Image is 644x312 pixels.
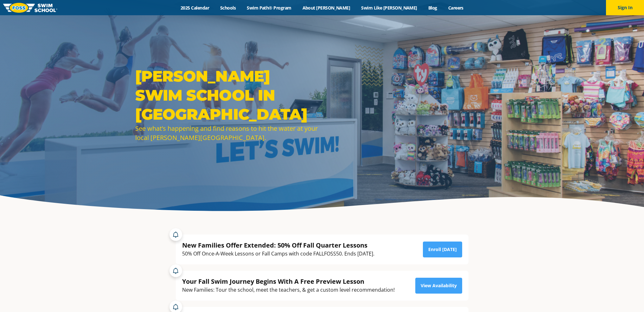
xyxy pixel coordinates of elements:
[175,5,215,11] a: 2025 Calendar
[135,67,319,124] h1: [PERSON_NAME] Swim School in [GEOGRAPHIC_DATA]
[135,124,319,142] div: See what’s happening and find reasons to hit the water at your local [PERSON_NAME][GEOGRAPHIC_DATA].
[297,5,356,11] a: About [PERSON_NAME]
[443,5,469,11] a: Careers
[415,278,462,294] a: View Availability
[356,5,423,11] a: Swim Like [PERSON_NAME]
[423,242,462,257] a: Enroll [DATE]
[182,286,395,294] div: New Families: Tour the school, meet the teachers, & get a custom level recommendation!
[182,241,374,249] div: New Families Offer Extended: 50% Off Fall Quarter Lessons
[182,277,395,286] div: Your Fall Swim Journey Begins With A Free Preview Lesson
[182,249,374,258] div: 50% Off Once-A-Week Lessons or Fall Camps with code FALLFOSS50. Ends [DATE].
[241,5,297,11] a: Swim Path® Program
[215,5,241,11] a: Schools
[423,5,443,11] a: Blog
[3,3,57,13] img: FOSS Swim School Logo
